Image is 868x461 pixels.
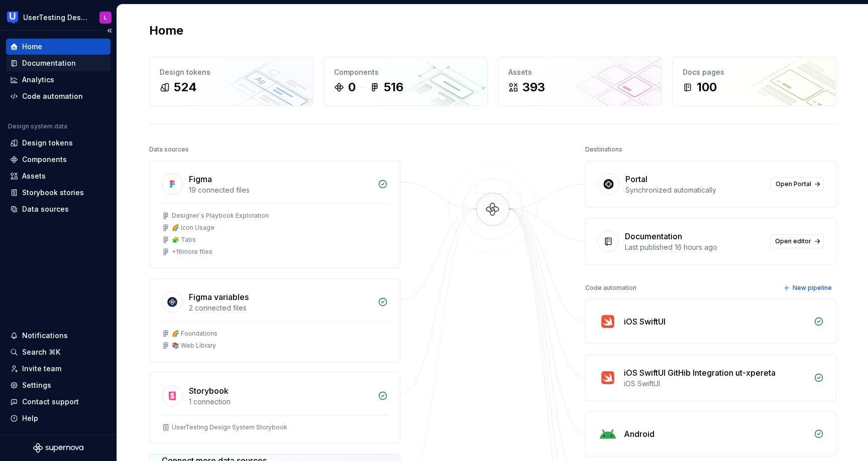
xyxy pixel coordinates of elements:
div: iOS SwiftUI [624,379,808,389]
svg: Supernova Logo [33,443,83,453]
div: iOS SwiftUI [624,316,666,328]
a: Documentation [6,55,111,71]
a: Figma variables2 connected files🌈 Foundations📚 Web Library [149,278,400,362]
div: UserTesting Design System Storybook [172,423,287,431]
div: 🌈 Icon Usage [172,224,214,232]
div: Help [22,413,38,423]
a: Components0516 [323,57,488,106]
div: 📚 Web Library [172,342,216,350]
a: Design tokens [6,135,111,151]
span: Open editor [775,237,811,245]
a: Invite team [6,361,111,377]
div: Figma [189,173,212,185]
div: Documentation [22,58,76,68]
div: Components [334,67,477,77]
span: New pipeline [793,284,832,292]
div: 393 [522,79,545,95]
div: Design tokens [160,67,303,77]
div: Documentation [625,230,682,242]
a: Storybook1 connectionUserTesting Design System Storybook [149,372,400,444]
div: Components [22,155,67,165]
span: Open Portal [776,180,811,188]
button: Contact support [6,394,111,410]
div: Design system data [8,122,67,130]
div: 0 [348,79,356,95]
a: Docs pages100 [672,57,836,106]
div: Destinations [585,142,622,157]
div: iOS SwiftUI GitHib Integration ut-xpereta [624,367,776,379]
a: Storybook stories [6,185,111,201]
button: New pipeline [780,281,836,295]
div: Assets [508,67,652,77]
div: Search ⌘K [22,347,60,357]
a: Data sources [6,201,111,217]
div: Android [624,428,655,440]
div: Docs pages [683,67,826,77]
button: Search ⌘K [6,344,111,360]
div: 516 [384,79,403,95]
button: Help [6,410,111,426]
a: Home [6,39,111,55]
div: 524 [174,79,197,95]
a: Code automation [6,88,111,104]
div: Data sources [22,204,69,214]
div: 🧩 Tabs [172,236,196,244]
div: Analytics [22,75,54,85]
div: 1 connection [189,397,372,407]
a: Open Portal [771,177,824,191]
img: 41adf70f-fc1c-4662-8e2d-d2ab9c673b1b.png [7,12,19,24]
a: Open editor [771,234,824,248]
div: Home [22,42,42,52]
a: Assets393 [498,57,662,106]
div: UserTesting Design System [23,13,87,23]
button: Collapse sidebar [102,24,117,38]
div: Invite team [22,364,61,374]
div: Code automation [585,281,636,295]
div: Assets [22,171,46,181]
div: 19 connected files [189,185,372,195]
a: Components [6,151,111,168]
div: Designer´s Playbook Exploration [172,212,269,220]
a: Settings [6,377,111,393]
div: Design tokens [22,138,73,148]
div: Synchronized automatically [625,185,765,195]
div: + 16 more files [172,248,212,256]
div: 🌈 Foundations [172,330,218,338]
div: Last published 16 hours ago [625,242,765,252]
div: L [104,14,107,22]
div: Notifications [22,331,68,341]
button: UserTesting Design SystemL [2,7,115,28]
div: 2 connected files [189,303,372,313]
div: Data sources [149,142,189,157]
div: Settings [22,380,51,390]
div: Storybook stories [22,188,84,198]
div: Figma variables [189,291,249,303]
div: 100 [697,79,717,95]
a: Analytics [6,72,111,88]
a: Design tokens524 [149,57,313,106]
div: Code automation [22,91,83,101]
button: Notifications [6,328,111,344]
div: Contact support [22,397,79,407]
a: Figma19 connected filesDesigner´s Playbook Exploration🌈 Icon Usage🧩 Tabs+16more files [149,161,400,268]
h2: Home [149,23,183,39]
a: Assets [6,168,111,184]
div: Portal [625,173,647,185]
div: Storybook [189,385,229,397]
